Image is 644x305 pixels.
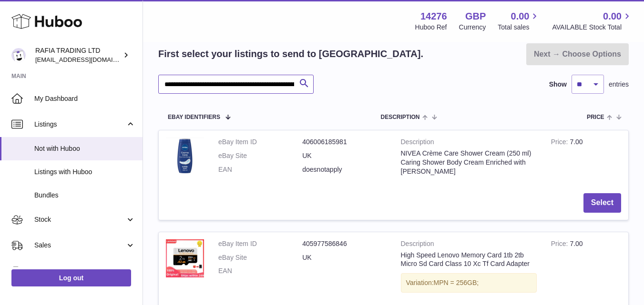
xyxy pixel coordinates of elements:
[511,10,530,23] span: 0.00
[34,241,125,250] span: Sales
[218,266,302,275] dt: EAN
[34,215,125,224] span: Stock
[570,138,583,146] span: 7.00
[551,240,570,250] strong: Price
[35,46,121,64] div: RAFIA TRADING LTD
[498,23,540,32] span: Total sales
[11,48,26,62] img: azyofficial920@gmail.com
[34,266,125,275] span: Orders
[34,191,135,200] span: Bundles
[583,193,621,213] button: Select
[609,80,629,89] span: entries
[166,239,204,277] img: $_57.JPG
[420,10,447,23] strong: 14276
[380,114,419,120] span: Description
[603,10,622,23] span: 0.00
[465,10,486,23] strong: GBP
[302,253,386,262] dd: UK
[302,151,386,160] dd: UK
[302,138,386,147] dd: 406006185981
[415,23,447,32] div: Huboo Ref
[158,48,423,60] h2: First select your listings to send to [GEOGRAPHIC_DATA].
[218,138,302,147] dt: eBay Item ID
[11,269,131,286] a: Log out
[401,149,537,176] div: NIVEA Crème Care Shower Cream (250 ml) Caring Shower Body Cream Enriched with [PERSON_NAME]
[401,251,537,269] div: High Speed Lenovo Memory Card 1tb 2tb Micro Sd Card Class 10 Xc Tf Card Adapter
[218,239,302,248] dt: eBay Item ID
[302,165,386,174] dd: doesnotapply
[34,144,135,153] span: Not with Huboo
[401,273,537,293] div: Variation:
[549,80,567,89] label: Show
[552,23,633,32] span: AVAILABLE Stock Total
[218,253,302,262] dt: eBay Site
[168,114,220,120] span: eBay Identifiers
[34,167,135,177] span: Listings with Huboo
[218,165,302,174] dt: EAN
[552,10,633,32] a: 0.00 AVAILABLE Stock Total
[498,10,540,32] a: 0.00 Total sales
[401,138,537,149] strong: Description
[587,114,604,120] span: Price
[401,239,537,251] strong: Description
[218,151,302,160] dt: eBay Site
[34,120,125,129] span: Listings
[459,23,486,32] div: Currency
[34,94,135,103] span: My Dashboard
[570,240,583,247] span: 7.00
[434,279,479,286] span: MPN = 256GB;
[35,56,140,63] span: [EMAIL_ADDRESS][DOMAIN_NAME]
[166,138,204,173] img: $_57.PNG
[551,138,570,148] strong: Price
[302,239,386,248] dd: 405977586846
